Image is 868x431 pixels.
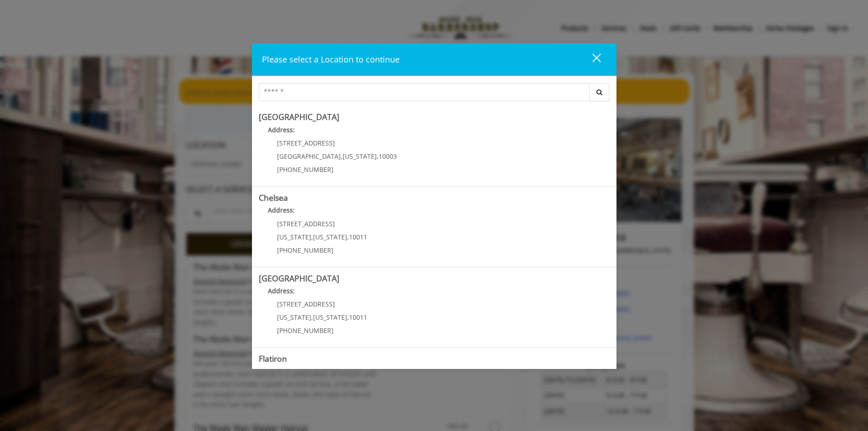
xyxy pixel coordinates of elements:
[259,273,339,284] b: [GEOGRAPHIC_DATA]
[259,192,288,203] b: Chelsea
[259,83,610,106] div: Center Select
[277,313,311,322] span: [US_STATE]
[262,54,400,65] span: Please select a Location to continue
[347,313,349,322] span: ,
[313,233,347,241] span: [US_STATE]
[341,152,343,161] span: ,
[277,246,334,254] span: [PHONE_NUMBER]
[277,152,341,161] span: [GEOGRAPHIC_DATA]
[347,233,349,241] span: ,
[311,313,313,322] span: ,
[277,233,311,241] span: [US_STATE]
[259,111,339,122] b: [GEOGRAPHIC_DATA]
[343,152,377,161] span: [US_STATE]
[349,233,367,241] span: 10011
[259,353,287,364] b: Flatiron
[582,53,600,67] div: close dialog
[594,89,605,95] i: Search button
[311,233,313,241] span: ,
[379,152,397,161] span: 10003
[268,125,295,134] b: Address:
[313,313,347,322] span: [US_STATE]
[277,139,335,147] span: [STREET_ADDRESS]
[349,313,367,322] span: 10011
[575,50,606,69] button: close dialog
[277,326,334,335] span: [PHONE_NUMBER]
[277,219,335,228] span: [STREET_ADDRESS]
[259,83,590,101] input: Search Center
[277,300,335,308] span: [STREET_ADDRESS]
[268,206,295,214] b: Address:
[377,152,379,161] span: ,
[268,286,295,295] b: Address:
[277,165,334,174] span: [PHONE_NUMBER]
